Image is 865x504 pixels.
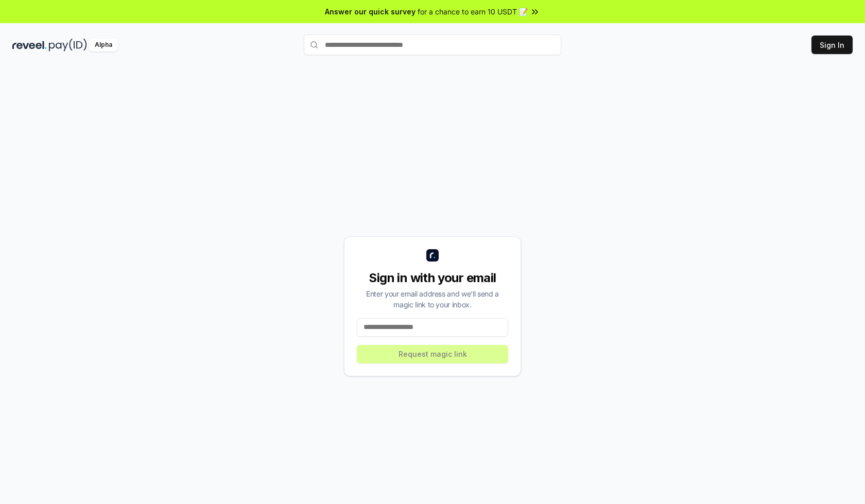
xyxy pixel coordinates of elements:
[357,288,508,310] div: Enter your email address and we’ll send a magic link to your inbox.
[49,39,87,51] img: pay_id
[426,249,439,262] img: logo_small
[89,39,118,51] div: Alpha
[12,39,47,51] img: reveel_dark
[811,36,853,54] button: Sign In
[325,6,416,17] span: Answer our quick survey
[418,6,528,17] span: for a chance to earn 10 USDT 📝
[357,270,508,286] div: Sign in with your email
